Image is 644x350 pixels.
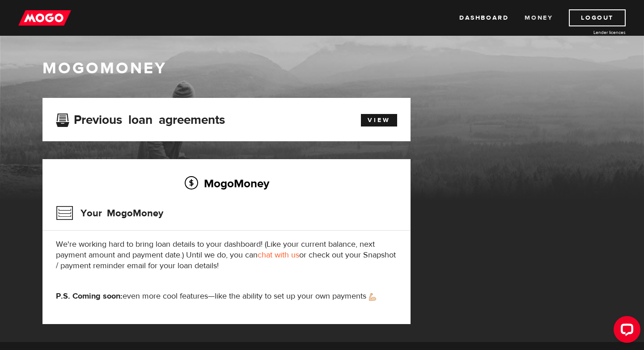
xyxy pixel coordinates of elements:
p: We're working hard to bring loan details to your dashboard! (Like your current balance, next paym... [56,239,397,271]
a: Money [525,9,553,26]
p: even more cool features—like the ability to set up your own payments [56,291,397,302]
a: Lender licences [559,29,626,36]
a: chat with us [258,250,299,260]
h3: Your MogoMoney [56,202,163,225]
a: View [361,114,397,127]
img: mogo_logo-11ee424be714fa7cbb0f0f49df9e16ec.png [18,9,71,26]
iframe: LiveChat chat widget [606,312,644,350]
a: Dashboard [459,9,508,26]
h3: Previous loan agreements [56,113,225,124]
strong: P.S. Coming soon: [56,291,123,301]
img: strong arm emoji [369,293,376,301]
a: Logout [569,9,626,26]
h1: MogoMoney [42,59,602,78]
h2: MogoMoney [56,174,397,193]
